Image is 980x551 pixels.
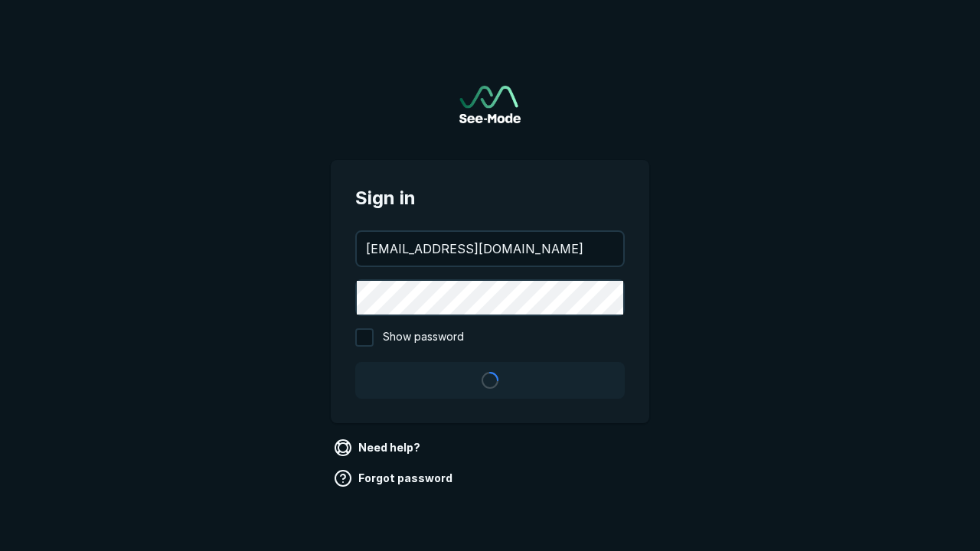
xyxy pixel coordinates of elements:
img: See-Mode Logo [459,86,521,123]
span: Sign in [355,184,625,212]
a: Go to sign in [459,86,521,123]
a: Forgot password [331,466,459,491]
span: Show password [383,328,464,347]
a: Need help? [331,435,426,460]
input: your@email.com [357,232,623,266]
